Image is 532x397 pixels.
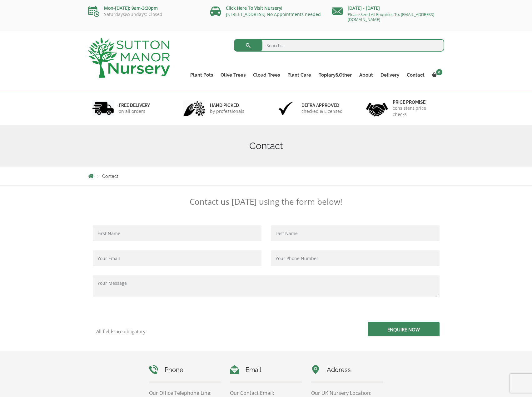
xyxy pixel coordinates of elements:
[88,197,444,207] p: Contact us [DATE] using the form below!
[88,12,201,17] p: Saturdays&Sundays: Closed
[226,5,282,11] a: Click Here To Visit Nursery!
[368,322,440,336] input: Enquire Now
[88,225,444,351] form: Contact form
[311,389,383,397] p: Our UK Nursery Location:
[230,365,302,375] h4: Email
[393,99,440,105] h6: Price promise
[355,71,377,79] a: About
[88,173,444,178] nav: Breadcrumbs
[284,71,315,79] a: Plant Care
[119,108,150,114] p: on all orders
[275,100,297,116] img: 3.jpg
[102,174,118,179] span: Contact
[271,250,440,266] input: Your Phone Number
[183,100,205,116] img: 2.jpg
[226,11,321,17] a: [STREET_ADDRESS] No Appointments needed
[230,389,302,397] p: Our Contact Email:
[93,250,261,266] input: Your Email
[403,71,428,79] a: Contact
[377,71,403,79] a: Delivery
[93,225,261,241] input: First Name
[234,39,444,52] input: Search...
[332,4,444,12] p: [DATE] - [DATE]
[393,105,440,118] p: consistent price checks
[249,71,284,79] a: Cloud Trees
[92,100,114,116] img: 1.jpg
[210,108,244,114] p: by professionals
[96,329,261,334] p: All fields are obligatory
[88,38,170,78] img: logo
[217,71,249,79] a: Olive Trees
[301,108,343,114] p: checked & Licensed
[436,69,442,75] span: 0
[149,389,221,397] p: Our Office Telephone Line:
[119,103,150,108] h6: FREE DELIVERY
[311,365,383,375] h4: Address
[315,71,355,79] a: Topiary&Other
[149,365,221,375] h4: Phone
[88,4,201,12] p: Mon-[DATE]: 9am-3:30pm
[428,71,444,79] a: 0
[186,71,217,79] a: Plant Pots
[366,99,388,118] img: 4.jpg
[210,103,244,108] h6: hand picked
[271,225,440,241] input: Last Name
[301,103,343,108] h6: Defra approved
[348,12,434,22] a: Please Send All Enquiries To: [EMAIL_ADDRESS][DOMAIN_NAME]
[88,140,444,152] h1: Contact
